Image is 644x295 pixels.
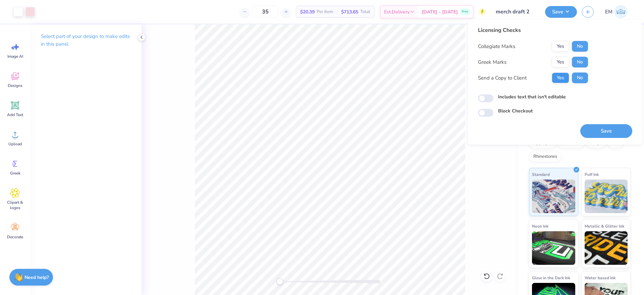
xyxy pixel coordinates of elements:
button: Save [580,124,632,138]
span: $713.65 [341,8,358,15]
span: [DATE] - [DATE] [422,8,458,15]
button: No [572,72,588,83]
span: Puff Ink [585,171,599,178]
span: Image AI [7,54,23,59]
span: Upload [8,141,22,147]
span: Est. Delivery [384,8,410,15]
img: Edlyn May Silvestre [614,5,628,18]
span: Per Item [317,8,333,15]
button: Yes [552,57,569,67]
label: Block Checkout [498,107,533,114]
button: No [572,57,588,67]
button: Yes [552,72,569,83]
img: Neon Ink [532,231,575,265]
span: Glow in the Dark Ink [532,274,570,281]
span: Standard [532,171,550,178]
div: Licensing Checks [478,26,588,34]
span: Free [462,9,468,14]
span: Water based Ink [585,274,615,281]
span: Designs [8,83,22,88]
label: Includes text that isn't editable [498,93,566,100]
input: Untitled Design [491,5,540,18]
div: Accessibility label [276,278,283,285]
div: Collegiate Marks [478,43,515,50]
p: Select part of your design to make edits in this panel [41,33,131,48]
span: Total [360,8,370,15]
span: Add Text [7,112,23,117]
strong: Need help? [24,274,49,281]
span: $20.39 [300,8,315,15]
img: Standard [532,180,575,213]
span: EM [605,8,612,16]
button: Yes [552,41,569,52]
span: Greek [10,170,20,176]
input: – – [252,6,278,18]
div: Greek Marks [478,58,506,66]
div: Send a Copy to Client [478,74,527,82]
span: Neon Ink [532,223,548,230]
button: Save [545,6,577,18]
img: Metallic & Glitter Ink [585,231,628,265]
div: Rhinestones [529,152,561,162]
span: Clipart & logos [4,200,26,210]
span: Metallic & Glitter Ink [585,223,624,230]
span: Decorate [7,234,23,240]
button: No [572,41,588,52]
img: Puff Ink [585,180,628,213]
a: EM [602,5,631,18]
